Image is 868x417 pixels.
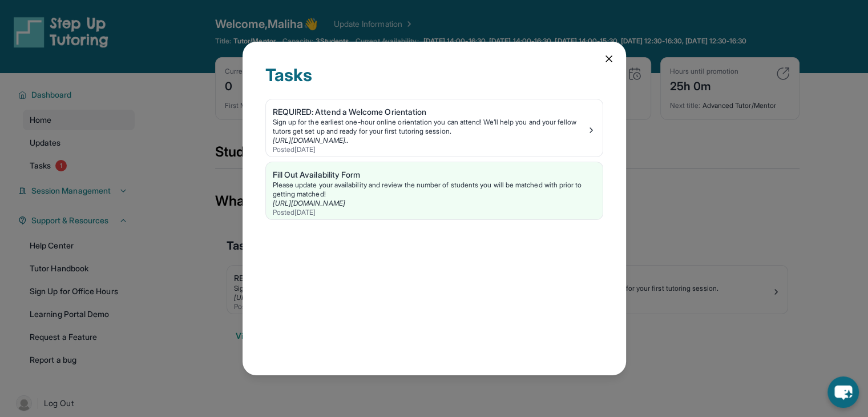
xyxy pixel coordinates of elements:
a: Fill Out Availability FormPlease update your availability and review the number of students you w... [266,162,603,219]
a: REQUIRED: Attend a Welcome OrientationSign up for the earliest one-hour online orientation you ca... [266,99,603,157]
div: Posted [DATE] [273,145,587,154]
button: chat-button [827,376,859,408]
div: Sign up for the earliest one-hour online orientation you can attend! We’ll help you and your fell... [273,118,587,136]
div: Please update your availability and review the number of students you will be matched with prior ... [273,181,596,199]
a: [URL][DOMAIN_NAME] [273,199,345,207]
a: [URL][DOMAIN_NAME].. [273,136,349,145]
div: Tasks [265,65,603,99]
div: Fill Out Availability Form [273,169,596,181]
div: REQUIRED: Attend a Welcome Orientation [273,106,587,118]
div: Posted [DATE] [273,208,596,217]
